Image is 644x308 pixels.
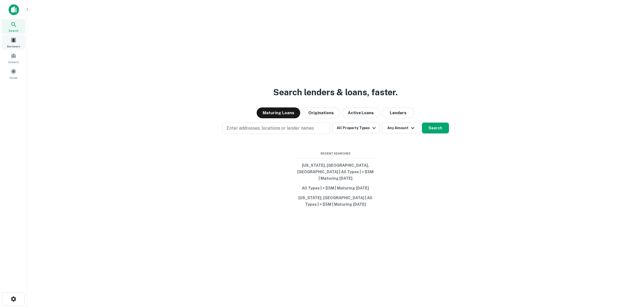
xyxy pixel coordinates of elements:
button: Search [422,123,449,133]
button: Maturing Loans [257,107,300,118]
a: Borrowers [2,35,25,50]
button: Lenders [382,107,414,118]
button: Enter addresses, locations or lender names [222,123,330,134]
button: Any Amount [382,123,420,133]
span: Search [9,28,18,33]
a: Saved [2,66,25,81]
p: Enter addresses, locations or lender names [227,125,314,132]
span: Contacts [8,60,19,64]
button: Active Loans [342,107,380,118]
a: Search [2,19,25,34]
a: Contacts [2,51,25,65]
img: capitalize-icon.png [9,4,19,15]
button: [US_STATE], [GEOGRAPHIC_DATA], [GEOGRAPHIC_DATA] | All Types | > $5M | Maturing [DATE] [295,160,376,183]
iframe: Chat Widget [617,265,644,291]
button: [US_STATE], [GEOGRAPHIC_DATA] | All Types | > $5M | Maturing [DATE] [295,193,376,209]
span: Recent Searches [295,151,376,156]
button: All Types | > $5M | Maturing [DATE] [295,183,376,193]
button: All Property Types [332,123,379,133]
span: Borrowers [7,44,20,48]
h3: Search lenders & loans, faster. [273,86,398,99]
button: Originations [302,107,340,118]
span: Saved [10,76,18,80]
